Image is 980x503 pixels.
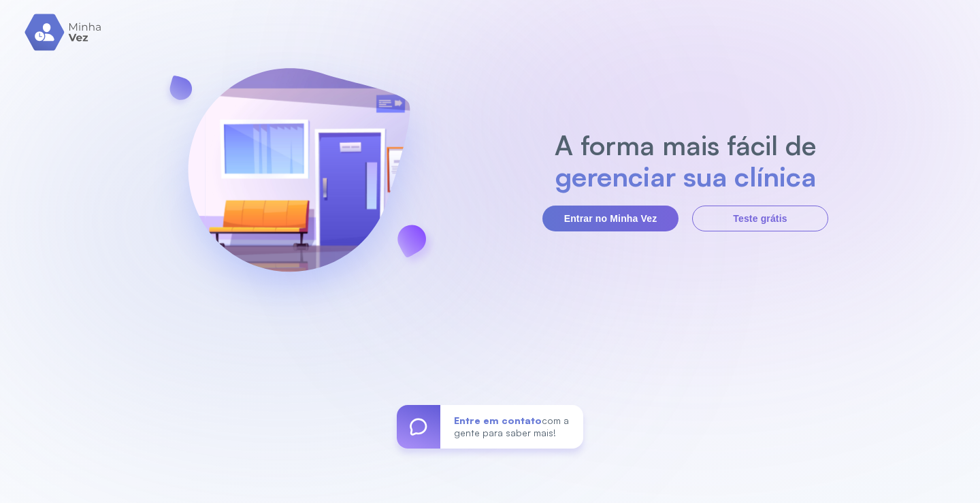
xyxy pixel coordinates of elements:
[24,14,103,51] img: logo.svg
[440,405,583,449] div: com a gente para saber mais!
[692,206,828,231] button: Teste grátis
[454,415,542,426] span: Entre em contato
[542,206,679,231] button: Entrar no Minha Vez
[548,161,823,192] h2: gerenciar sua clínica
[397,405,583,449] a: Entre em contatocom a gente para saber mais!
[548,129,823,161] h2: A forma mais fácil de
[152,32,446,328] img: banner-login.svg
